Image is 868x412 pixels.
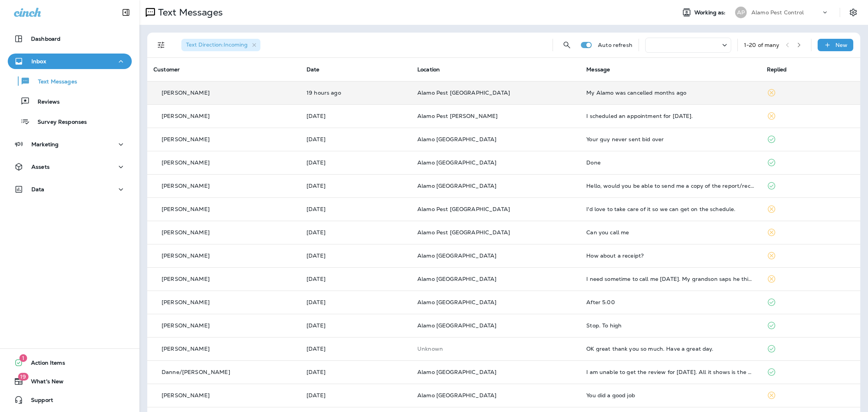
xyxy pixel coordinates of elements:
[23,378,64,388] span: What's New
[31,164,50,170] p: Assets
[307,253,405,259] p: Sep 5, 2025 03:20 PM
[181,39,260,51] div: Text Direction:Incoming
[598,42,632,48] p: Auto refresh
[8,374,132,389] button: 19What's New
[846,5,860,19] button: Settings
[417,252,496,259] span: Alamo [GEOGRAPHIC_DATA]
[30,78,77,86] p: Text Messages
[744,42,780,48] div: 1 - 20 of many
[307,229,405,235] p: Sep 8, 2025 12:00 PM
[8,182,132,197] button: Data
[586,113,754,119] div: I scheduled an appointment for Monday.
[586,159,754,166] div: Done
[162,229,210,235] p: [PERSON_NAME]
[162,346,210,352] p: [PERSON_NAME]
[417,182,496,189] span: Alamo [GEOGRAPHIC_DATA]
[162,276,210,282] p: [PERSON_NAME]
[19,354,27,362] span: 1
[307,369,405,375] p: Aug 25, 2025 05:31 PM
[162,322,210,329] p: [PERSON_NAME]
[162,253,210,259] p: [PERSON_NAME]
[307,346,405,352] p: Aug 25, 2025 05:33 PM
[307,392,405,398] p: Aug 25, 2025 05:17 PM
[30,119,87,126] p: Survey Responses
[153,66,180,73] span: Customer
[307,276,405,282] p: Sep 4, 2025 10:43 PM
[8,73,132,89] button: Text Messages
[559,37,575,53] button: Search Messages
[751,9,804,16] p: Alamo Pest Control
[417,346,574,352] p: This customer does not have a last location and the phone number they messaged is not assigned to...
[417,229,510,236] span: Alamo Pest [GEOGRAPHIC_DATA]
[162,136,210,142] p: [PERSON_NAME]
[115,5,137,20] button: Collapse Sidebar
[23,397,53,406] span: Support
[586,369,754,375] div: I am unable to get the review for today. All it shows is the previous one for Oscar. Please help.
[586,183,754,189] div: Hello, would you be able to send me a copy of the report/receipt, thanks
[162,206,210,212] p: [PERSON_NAME]
[694,9,727,16] span: Working as:
[8,54,132,69] button: Inbox
[307,159,405,166] p: Sep 9, 2025 04:33 PM
[162,299,210,305] p: [PERSON_NAME]
[153,37,169,53] button: Filters
[162,369,230,375] p: Danne/[PERSON_NAME]
[835,42,847,48] p: New
[417,66,440,73] span: Location
[307,90,405,96] p: Sep 11, 2025 03:34 PM
[8,137,132,152] button: Marketing
[8,392,132,408] button: Support
[735,7,747,18] div: AP
[18,373,28,381] span: 19
[586,299,754,305] div: After 5:00
[307,299,405,305] p: Sep 4, 2025 12:54 PM
[162,183,210,189] p: [PERSON_NAME]
[307,136,405,142] p: Sep 11, 2025 08:28 AM
[586,136,754,142] div: Your guy never sent bid over
[417,322,496,329] span: Alamo [GEOGRAPHIC_DATA]
[586,229,754,235] div: Can you call me
[30,99,60,106] p: Reviews
[586,206,754,212] div: I'd love to take care of it so we can get on the schedule.
[417,136,496,143] span: Alamo [GEOGRAPHIC_DATA]
[417,275,496,282] span: Alamo [GEOGRAPHIC_DATA]
[586,322,754,329] div: Stop. To high
[586,66,610,73] span: Message
[155,7,223,18] p: Text Messages
[417,392,496,399] span: Alamo [GEOGRAPHIC_DATA]
[307,322,405,329] p: Sep 4, 2025 12:45 PM
[162,90,210,96] p: [PERSON_NAME]
[307,66,320,73] span: Date
[767,66,787,73] span: Replied
[162,113,210,119] p: [PERSON_NAME]
[586,90,754,96] div: My Alamo was cancelled months ago
[307,113,405,119] p: Sep 11, 2025 09:00 AM
[417,369,496,376] span: Alamo [GEOGRAPHIC_DATA]
[186,41,248,48] span: Text Direction : Incoming
[8,159,132,175] button: Assets
[307,183,405,189] p: Sep 9, 2025 10:50 AM
[31,186,45,192] p: Data
[307,206,405,212] p: Sep 8, 2025 04:16 PM
[586,392,754,398] div: You did a good job
[31,141,59,147] p: Marketing
[8,355,132,370] button: 1Action Items
[417,159,496,166] span: Alamo [GEOGRAPHIC_DATA]
[31,36,60,42] p: Dashboard
[8,93,132,109] button: Reviews
[8,31,132,47] button: Dashboard
[417,206,510,213] span: Alamo Pest [GEOGRAPHIC_DATA]
[586,346,754,352] div: OK great thank you so much. Have a great day.
[162,159,210,166] p: [PERSON_NAME]
[8,113,132,130] button: Survey Responses
[162,392,210,398] p: [PERSON_NAME]
[31,58,46,64] p: Inbox
[417,299,496,306] span: Alamo [GEOGRAPHIC_DATA]
[417,89,510,96] span: Alamo Pest [GEOGRAPHIC_DATA]
[586,253,754,259] div: How about a receipt?
[23,360,65,369] span: Action Items
[417,113,498,119] span: Alamo Pest [PERSON_NAME]
[586,276,754,282] div: I need sometime to call me tomorrow. My grandson saps he thinks he heard rats is something in the...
